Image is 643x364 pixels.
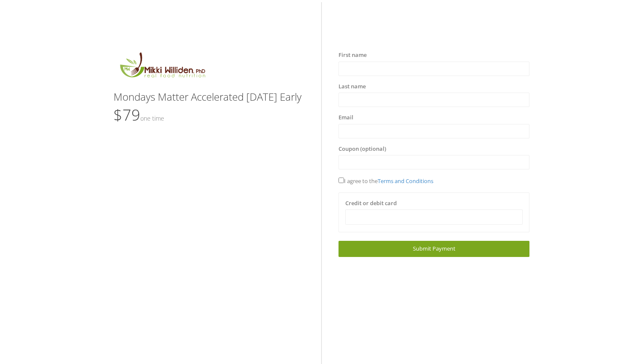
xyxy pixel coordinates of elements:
[114,104,164,125] span: $79
[339,241,529,257] a: Submit Payment
[339,82,366,91] label: Last name
[378,177,433,185] a: Terms and Conditions
[351,214,517,221] iframe: Secure card payment input frame
[140,114,164,122] small: One time
[114,91,304,102] h3: Mondays Matter Accelerated [DATE] Early
[339,113,353,122] label: Email
[413,245,455,252] span: Submit Payment
[339,51,367,59] label: First name
[339,177,433,185] span: I agree to the
[114,51,211,83] img: MikkiLogoMain.png
[339,145,386,153] label: Coupon (optional)
[345,199,397,208] label: Credit or debit card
